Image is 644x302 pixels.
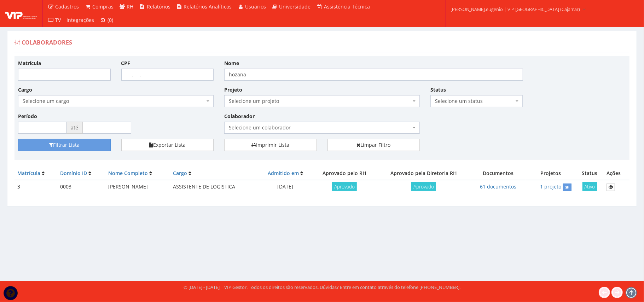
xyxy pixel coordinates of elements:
label: Colaborador [224,113,255,120]
span: Ativo [582,182,597,191]
span: Selecione um status [435,98,514,105]
img: logo [5,8,37,19]
th: Aprovado pelo RH [312,167,377,180]
th: Projetos [526,167,576,180]
td: [DATE] [259,180,312,194]
span: Selecione um projeto [229,98,411,105]
label: Matrícula [18,60,41,67]
span: Selecione um colaborador [224,122,420,134]
button: Exportar Lista [121,139,214,151]
a: Nome Completo [108,170,148,176]
span: Selecione um cargo [23,98,205,105]
span: Aprovado [332,182,357,191]
td: ASSISTENTE DE LOGISTICA [170,180,259,194]
span: Colaboradores [22,39,72,46]
td: 3 [14,180,57,194]
input: ___.___.___-__ [121,69,214,81]
th: Aprovado pela Diretoria RH [377,167,471,180]
a: Integrações [64,13,97,27]
span: TV [56,17,61,23]
th: Status [576,167,604,180]
span: Usuários [245,3,266,10]
a: 1 projeto [540,183,562,190]
span: Cadastros [56,3,79,10]
a: Limpar Filtro [327,139,420,151]
span: Relatórios [147,3,170,10]
span: até [66,122,83,134]
label: Projeto [224,86,242,93]
span: Compras [92,3,114,10]
a: Matrícula [17,170,40,176]
div: © [DATE] - [DATE] | VIP Gestor. Todos os direitos são reservados. Dúvidas? Entre em contato atrav... [184,284,460,291]
span: Assistência Técnica [324,3,370,10]
a: Cargo [173,170,187,176]
span: RH [127,3,134,10]
a: 61 documentos [480,183,516,190]
label: CPF [121,60,130,67]
th: Documentos [471,167,526,180]
label: Período [18,113,37,120]
label: Nome [224,60,239,67]
label: Status [430,86,446,93]
span: Selecione um cargo [18,95,214,107]
button: Filtrar Lista [18,139,111,151]
a: Domínio ID [60,170,87,176]
a: Imprimir Lista [224,139,317,151]
a: TV [45,13,64,27]
span: [PERSON_NAME].eugenio | VIP [GEOGRAPHIC_DATA] (Cajamar) [451,6,580,13]
th: Ações [604,167,630,180]
a: Admitido em [268,170,299,176]
span: Universidade [279,3,311,10]
label: Cargo [18,86,32,93]
span: Selecione um colaborador [229,124,411,131]
span: Aprovado [411,182,436,191]
td: 0003 [57,180,105,194]
span: (0) [108,17,113,23]
a: (0) [97,13,116,27]
span: Relatórios Analíticos [184,3,232,10]
span: Integrações [67,17,94,23]
td: [PERSON_NAME] [105,180,170,194]
span: Selecione um status [430,95,523,107]
span: Selecione um projeto [224,95,420,107]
